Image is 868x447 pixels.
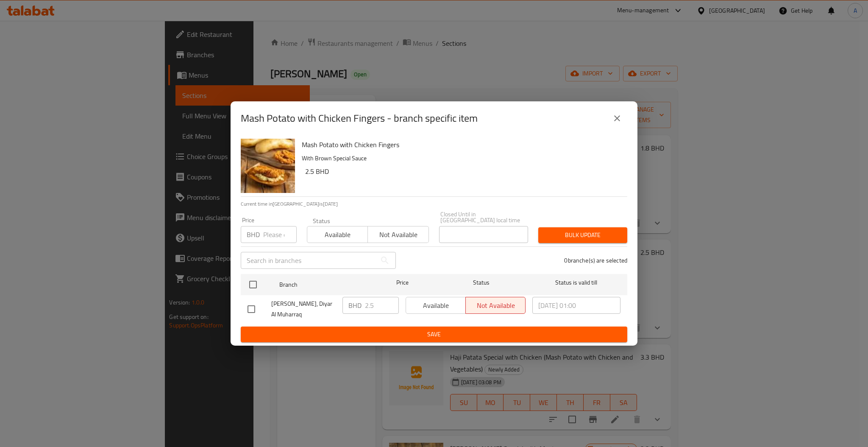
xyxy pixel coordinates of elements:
[302,139,620,151] h6: Mash Potato with Chicken Fingers
[607,108,627,129] button: close
[305,165,620,177] h6: 2.5 BHD
[311,229,364,241] span: Available
[374,277,431,288] span: Price
[248,329,620,340] span: Save
[279,279,367,290] span: Branch
[348,300,362,310] p: BHD
[365,297,399,314] input: Please enter price
[367,226,428,243] button: Not available
[437,277,526,288] span: Status
[241,139,295,193] img: Mash Potato with Chicken Fingers
[241,252,376,269] input: Search in branches
[271,299,336,320] span: [PERSON_NAME], Diyar Al Muharraq
[241,112,478,125] h2: Mash Potato with Chicken Fingers - branch specific item
[241,327,627,342] button: Save
[538,227,627,243] button: Bulk update
[532,277,620,288] span: Status is valid till
[564,256,627,265] p: 0 branche(s) are selected
[371,229,425,241] span: Not available
[241,200,627,208] p: Current time in [GEOGRAPHIC_DATA] is [DATE]
[263,226,297,243] input: Please enter price
[302,153,620,164] p: With Brown Special Sauce
[307,226,368,243] button: Available
[247,229,260,240] p: BHD
[545,230,620,240] span: Bulk update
